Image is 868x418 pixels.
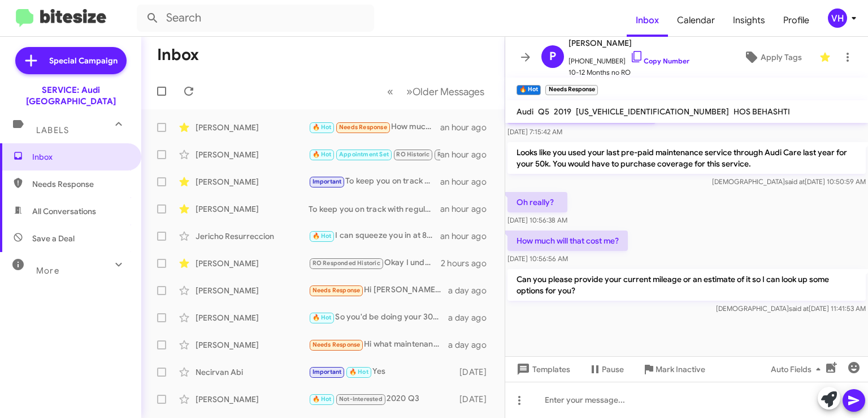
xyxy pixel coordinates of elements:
[313,395,332,403] span: 🔥 Hot
[440,176,496,187] div: an hour ago
[440,122,496,133] div: an hour ago
[627,4,668,37] a: Inbox
[514,359,570,379] span: Templates
[448,312,496,323] div: a day ago
[828,8,847,28] div: VH
[313,314,332,321] span: 🔥 Hot
[309,284,448,297] div: Hi [PERSON_NAME] need some other assistance regarding my vehicle
[32,151,128,163] span: Inbox
[731,47,814,67] button: Apply Tags
[774,4,818,37] a: Profile
[576,106,729,117] span: [US_VEHICLE_IDENTIFICATION_NUMBER]
[789,304,809,313] span: said at
[32,206,96,217] span: All Conversations
[507,192,567,212] p: Oh really?
[196,394,309,405] div: [PERSON_NAME]
[437,151,505,158] span: RO Responded Historic
[313,259,380,267] span: RO Responded Historic
[309,393,459,406] div: 2020 Q3
[309,203,440,215] div: To keep you on track with regular maintenance service on your vehicle, we recommend from 1 year o...
[440,149,496,160] div: an hour ago
[656,359,705,379] span: Mark Inactive
[137,5,374,32] input: Search
[313,341,361,348] span: Needs Response
[349,368,368,376] span: 🔥 Hot
[440,231,496,242] div: an hour ago
[668,4,724,37] a: Calendar
[602,359,624,379] span: Pause
[309,257,441,270] div: Okay I understand. Feel free to reach out if I can help in the future!👍
[396,151,429,158] span: RO Historic
[387,84,393,99] span: «
[517,85,541,95] small: 🔥 Hot
[448,285,496,296] div: a day ago
[724,4,774,37] a: Insights
[32,178,128,190] span: Needs Response
[505,359,579,379] button: Templates
[441,258,496,269] div: 2 hours ago
[507,127,562,136] span: [DATE] 7:15:42 AM
[459,366,496,378] div: [DATE]
[761,47,802,67] span: Apply Tags
[771,359,825,379] span: Auto Fields
[196,339,309,351] div: [PERSON_NAME]
[507,231,628,251] p: How much will that cost me?
[400,80,491,103] button: Next
[785,177,805,186] span: said at
[313,368,342,376] span: Important
[507,254,568,263] span: [DATE] 10:56:56 AM
[818,8,856,28] button: VH
[49,55,118,66] span: Special Campaign
[339,123,387,131] span: Needs Response
[196,231,309,242] div: Jericho Resurreccion
[380,80,400,103] button: Previous
[36,125,69,135] span: Labels
[309,148,440,161] div: Hi [PERSON_NAME] - I'm due for an oil change. How much for an oil change on my 2015 Q5?
[309,365,459,378] div: Yes
[196,122,309,133] div: [PERSON_NAME]
[549,48,556,66] span: P
[734,106,790,117] span: HOS BEHASHTI
[413,86,484,98] span: Older Messages
[196,149,309,160] div: [PERSON_NAME]
[196,366,309,378] div: Necirvan Abi
[313,287,361,294] span: Needs Response
[313,232,332,240] span: 🔥 Hot
[15,47,127,74] a: Special Campaign
[196,312,309,323] div: [PERSON_NAME]
[568,36,689,50] span: [PERSON_NAME]
[568,50,689,67] span: [PHONE_NUMBER]
[579,359,633,379] button: Pause
[381,80,491,103] nav: Page navigation example
[196,285,309,296] div: [PERSON_NAME]
[36,266,59,276] span: More
[630,57,689,65] a: Copy Number
[339,395,383,403] span: Not-Interested
[517,106,533,117] span: Audi
[309,175,440,188] div: To keep you on track with regular maintenance service on your vehicle, we recommend from 1 year o...
[309,121,440,134] div: How much will that cost me?
[459,394,496,405] div: [DATE]
[554,106,571,117] span: 2019
[448,339,496,351] div: a day ago
[507,142,866,174] p: Looks like you used your last pre-paid maintenance service through Audi Care last year for your 5...
[507,269,866,301] p: Can you please provide your current mileage or an estimate of it so I can look up some options fo...
[309,311,448,324] div: So you'd be doing your 30k maintenance service. It's $1,285.95 before taxes, but I just saw that ...
[440,203,496,215] div: an hour ago
[309,338,448,351] div: Hi what maintenance is required at this time?
[762,359,834,379] button: Auto Fields
[568,67,689,78] span: 10-12 Months no RO
[339,151,389,158] span: Appointment Set
[313,123,332,131] span: 🔥 Hot
[157,46,199,64] h1: Inbox
[196,203,309,215] div: [PERSON_NAME]
[712,177,866,186] span: [DEMOGRAPHIC_DATA] [DATE] 10:50:59 AM
[406,84,413,99] span: »
[507,216,567,224] span: [DATE] 10:56:38 AM
[716,304,866,313] span: [DEMOGRAPHIC_DATA] [DATE] 11:41:53 AM
[196,176,309,187] div: [PERSON_NAME]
